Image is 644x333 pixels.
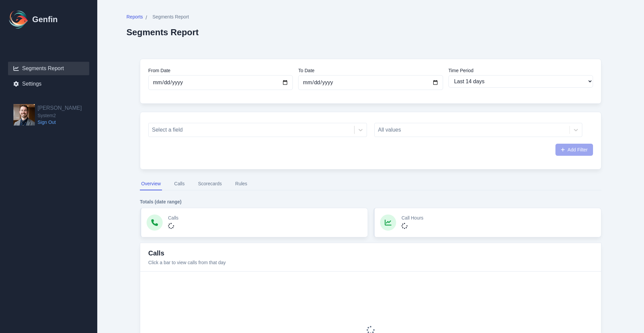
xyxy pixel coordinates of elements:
[32,14,58,25] h1: Genfin
[148,248,226,258] h3: Calls
[8,77,89,91] a: Settings
[126,13,143,20] span: Reports
[148,67,293,74] label: From Date
[197,178,223,190] button: Scorecards
[234,178,249,190] button: Rules
[298,67,443,74] label: To Date
[555,144,593,156] button: Add Filter
[38,112,82,119] span: System2
[152,13,189,20] span: Segments Report
[126,27,199,37] h2: Segments Report
[13,104,35,126] img: Jordan Stamman
[448,67,593,74] label: Time Period
[173,178,186,190] button: Calls
[168,215,178,221] p: Calls
[38,119,82,126] a: Sign Out
[8,9,30,30] img: Logo
[140,198,601,205] h4: Totals (date range)
[126,13,143,22] a: Reports
[146,14,147,22] span: /
[8,62,89,75] a: Segments Report
[140,178,162,190] button: Overview
[401,215,423,221] p: Call Hours
[38,104,82,112] h2: [PERSON_NAME]
[148,259,226,266] p: Click a bar to view calls from that day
